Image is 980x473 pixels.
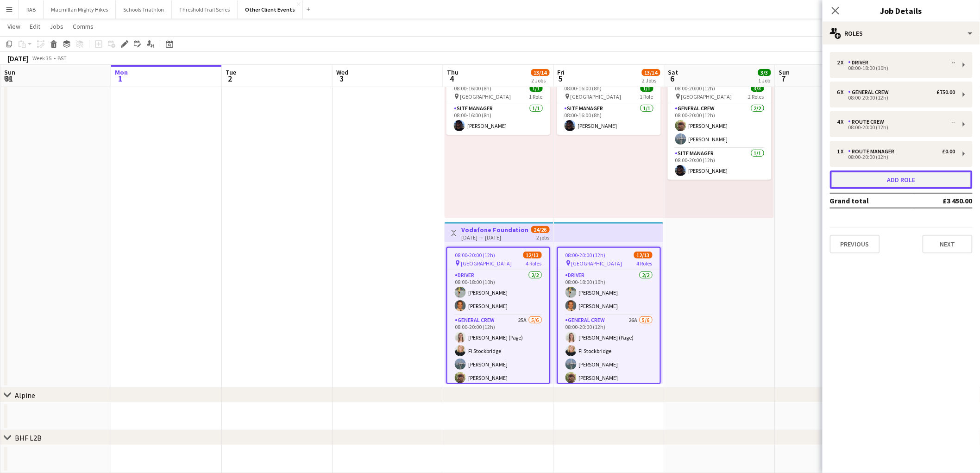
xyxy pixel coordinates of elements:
button: Previous [830,235,880,253]
span: 3/3 [751,85,764,92]
span: Sat [668,68,678,76]
app-card-role: Site Manager1/108:00-16:00 (8h)[PERSON_NAME] [446,103,550,135]
div: -- [952,59,955,66]
span: 08:00-20:00 (12h) [565,252,606,259]
app-card-role: General Crew26A5/608:00-20:00 (12h)[PERSON_NAME] (Page)Fi Stockbridge[PERSON_NAME][PERSON_NAME] [558,315,660,414]
span: 3/3 [758,69,771,76]
span: 08:00-16:00 (8h) [565,85,602,92]
div: £0.00 [942,148,955,155]
span: 2 [224,73,236,84]
span: 08:00-16:00 (8h) [454,85,491,92]
h3: Vodafone Foundation [461,226,529,234]
div: Roles [823,22,980,44]
span: [GEOGRAPHIC_DATA] [460,93,511,100]
div: 08:00-20:00 (12h) [837,155,955,159]
div: -- [952,119,955,125]
button: Threshold Trail Series [172,0,238,19]
div: 08:00-20:00 (12h) [837,95,955,100]
span: Sun [4,68,15,76]
h3: Job Details [823,5,980,17]
app-job-card: 08:00-20:00 (12h)12/13 [GEOGRAPHIC_DATA]4 RolesDriver2/208:00-18:00 (10h)[PERSON_NAME][PERSON_NAM... [557,247,661,384]
span: Mon [115,68,128,76]
span: 4 Roles [637,260,653,267]
div: BHF L2B [15,433,42,442]
div: 2 jobs [537,233,550,241]
app-card-role: General Crew25A5/608:00-20:00 (12h)[PERSON_NAME] (Page)Fi Stockbridge[PERSON_NAME][PERSON_NAME] [447,315,549,414]
span: [GEOGRAPHIC_DATA] [572,260,622,267]
button: Schools Triathlon [116,0,172,19]
app-card-role: Site Manager1/108:00-16:00 (8h)[PERSON_NAME] [557,103,661,135]
div: £750.00 [937,89,955,95]
span: 5 [556,73,565,84]
span: Week 35 [31,55,54,62]
span: Tue [226,68,236,76]
span: 7 [778,73,790,84]
span: 1/1 [641,85,653,92]
span: 3 [335,73,348,84]
span: 13/14 [531,69,550,76]
a: Jobs [46,20,67,32]
div: 4 x [837,119,848,125]
div: 2 Jobs [532,77,549,84]
a: Comms [69,20,97,32]
app-card-role: Site Manager1/108:00-20:00 (12h)[PERSON_NAME] [668,148,772,180]
span: [GEOGRAPHIC_DATA] [681,93,732,100]
span: 12/13 [634,252,653,259]
span: View [7,22,20,31]
div: [DATE] → [DATE] [461,234,529,241]
a: Edit [26,20,44,32]
span: Sun [779,68,790,76]
span: 6 [667,73,678,84]
div: BST [57,55,67,62]
div: [DATE] [7,54,29,63]
button: Other Client Events [238,0,303,19]
span: 08:00-20:00 (12h) [455,252,495,259]
app-card-role: Driver2/208:00-18:00 (10h)[PERSON_NAME][PERSON_NAME] [447,270,549,315]
app-job-card: 08:00-20:00 (12h)3/3 [GEOGRAPHIC_DATA]2 RolesGeneral Crew2/208:00-20:00 (12h)[PERSON_NAME][PERSON... [668,81,772,180]
td: Grand total [830,193,914,208]
div: Route Manager [848,148,898,155]
app-job-card: 08:00-16:00 (8h)1/1 [GEOGRAPHIC_DATA]1 RoleSite Manager1/108:00-16:00 (8h)[PERSON_NAME] [557,81,661,135]
span: [GEOGRAPHIC_DATA] [571,93,622,100]
span: 13/14 [642,69,660,76]
div: 1 x [837,148,848,155]
span: 08:00-20:00 (12h) [675,85,716,92]
div: 1 Job [759,77,771,84]
span: 4 Roles [526,260,542,267]
span: 1/1 [530,85,543,92]
div: 6 x [837,89,848,95]
span: [GEOGRAPHIC_DATA] [461,260,512,267]
app-job-card: 08:00-20:00 (12h)12/13 [GEOGRAPHIC_DATA]4 RolesDriver2/208:00-18:00 (10h)[PERSON_NAME][PERSON_NAM... [446,247,550,384]
span: Comms [73,22,94,31]
span: 12/13 [523,252,542,259]
span: 31 [3,73,15,84]
span: Wed [336,68,348,76]
div: 08:00-20:00 (12h) [837,125,955,130]
app-card-role: Driver2/208:00-18:00 (10h)[PERSON_NAME][PERSON_NAME] [558,270,660,315]
span: Thu [447,68,459,76]
span: 24/26 [531,226,550,233]
app-card-role: General Crew2/208:00-20:00 (12h)[PERSON_NAME][PERSON_NAME] [668,103,772,148]
span: Fri [558,68,565,76]
div: 08:00-18:00 (10h) [837,66,955,70]
app-job-card: 08:00-16:00 (8h)1/1 [GEOGRAPHIC_DATA]1 RoleSite Manager1/108:00-16:00 (8h)[PERSON_NAME] [446,81,550,135]
span: 1 Role [640,93,653,100]
div: 2 x [837,59,848,66]
div: Driver [848,59,873,66]
span: Jobs [50,22,63,31]
span: 1 Role [529,93,543,100]
div: Route Crew [848,119,888,125]
div: 2 Jobs [642,77,660,84]
a: View [4,20,24,32]
div: General Crew [848,89,893,95]
button: Macmillan Mighty Hikes [44,0,116,19]
button: RAB [19,0,44,19]
button: Next [923,235,973,253]
span: Edit [30,22,40,31]
button: Add role [830,170,973,189]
